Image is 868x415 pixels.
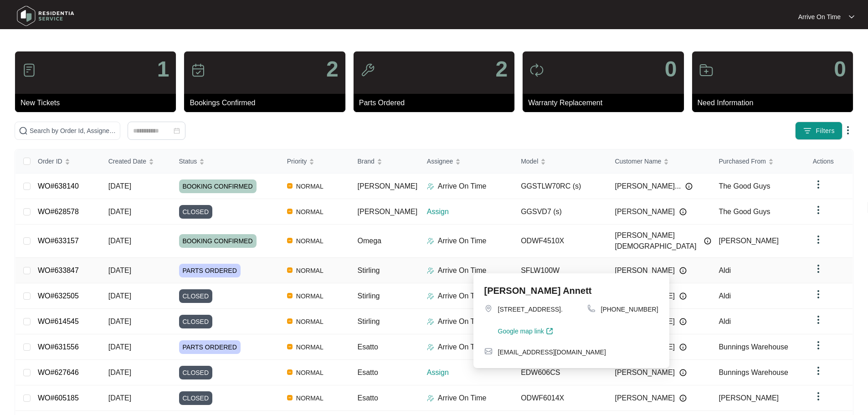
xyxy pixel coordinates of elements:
img: Assigner Icon [427,237,434,245]
th: Customer Name [607,149,711,174]
p: Arrive On Time [438,316,487,327]
span: CLOSED [179,205,213,219]
img: Assigner Icon [427,267,434,274]
img: Vercel Logo [287,293,293,298]
img: phone icon [587,304,596,313]
p: Arrive On Time [438,393,487,404]
span: [PERSON_NAME] [615,265,675,276]
img: Info icon [704,237,711,245]
img: email icon [484,347,493,355]
span: NORMAL [293,393,327,404]
img: Assigner Icon [427,292,434,300]
a: WO#633157 [38,237,79,245]
span: NORMAL [293,342,327,353]
a: WO#638140 [38,182,79,190]
span: Aldi [719,292,731,300]
span: [DATE] [108,318,131,325]
a: WO#632505 [38,292,79,300]
span: Status [179,156,197,166]
span: The Good Guys [719,208,770,215]
span: PARTS ORDERED [179,264,241,277]
span: [PERSON_NAME][DEMOGRAPHIC_DATA] [615,230,699,252]
th: Status [172,149,280,174]
p: Arrive On Time [438,181,487,192]
th: Brand [350,149,420,174]
img: link icon [546,328,553,335]
th: Created Date [101,149,172,174]
img: Assigner Icon [427,343,434,351]
img: icon [699,63,714,77]
p: Parts Ordered [359,97,514,108]
img: Vercel Logo [287,318,293,324]
span: Stirling [358,318,380,325]
span: [PERSON_NAME] [615,367,675,378]
span: [PERSON_NAME] [719,394,779,402]
p: 0 [834,58,846,80]
span: NORMAL [293,291,327,302]
a: WO#627646 [38,369,79,376]
span: Bunnings Warehouse [719,369,788,376]
img: Info icon [685,183,693,190]
span: Created Date [108,156,146,166]
td: SFLW100W [514,258,607,283]
span: Aldi [719,266,731,274]
img: dropdown arrow [849,15,854,19]
a: WO#628578 [38,208,79,215]
span: Omega [358,237,381,245]
p: Arrive On Time [798,12,841,21]
span: The Good Guys [719,182,770,190]
span: Bunnings Warehouse [719,343,788,351]
span: Esatto [358,394,378,402]
p: Arrive On Time [438,236,487,246]
img: dropdown arrow [813,289,824,300]
img: Assigner Icon [427,318,434,325]
span: NORMAL [293,206,327,217]
p: Arrive On Time [438,265,487,276]
span: NORMAL [293,265,327,276]
span: [DATE] [108,237,131,245]
span: NORMAL [293,367,327,378]
span: Stirling [358,292,380,300]
span: CLOSED [179,289,213,303]
span: PARTS ORDERED [179,340,241,354]
td: GGSTLW70RC (s) [514,174,607,199]
img: Info icon [679,343,687,351]
span: [DATE] [108,182,131,190]
span: BOOKING CONFIRMED [179,179,257,193]
span: [PERSON_NAME] [615,206,675,217]
td: ODWF6014X [514,385,607,411]
img: residentia service logo [14,2,77,30]
span: Model [521,156,538,166]
p: Bookings Confirmed [190,97,345,108]
img: dropdown arrow [813,391,824,402]
img: icon [22,63,36,77]
img: dropdown arrow [842,125,853,136]
p: Arrive On Time [438,291,487,302]
img: Info icon [679,369,687,376]
p: Warranty Replacement [528,97,683,108]
img: Assigner Icon [427,183,434,190]
img: Vercel Logo [287,209,293,214]
img: dropdown arrow [813,340,824,351]
div: [EMAIL_ADDRESS][DOMAIN_NAME] [498,347,606,357]
span: [PERSON_NAME] [615,393,675,404]
img: Info icon [679,292,687,300]
span: Stirling [358,266,380,274]
span: [DATE] [108,343,131,351]
img: Vercel Logo [287,395,293,400]
th: Actions [806,149,853,174]
img: Vercel Logo [287,369,293,375]
img: Vercel Logo [287,238,293,243]
span: Esatto [358,343,378,351]
img: icon [360,63,375,77]
a: WO#631556 [38,343,79,351]
img: dropdown arrow [813,205,824,215]
img: Vercel Logo [287,267,293,273]
a: WO#605185 [38,394,79,402]
img: Info icon [679,395,687,402]
p: New Tickets [21,97,176,108]
img: filter icon [803,126,812,135]
img: dropdown arrow [813,234,824,245]
span: Order ID [38,156,62,166]
button: filter iconFilters [795,122,842,140]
